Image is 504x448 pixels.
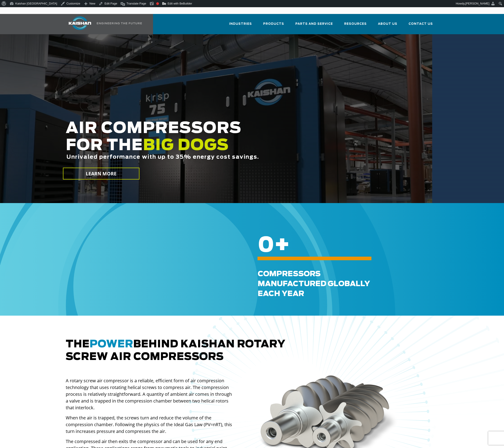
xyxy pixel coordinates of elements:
span: Contact Us [409,21,433,27]
a: About Us [378,18,397,33]
span: Parts and Service [295,21,333,27]
p: When the air is trapped, the screws turn and reduce the volume of the compression chamber. Follow... [66,414,234,435]
a: Industries [229,18,252,33]
h2: AIR COMPRESSORS FOR THE [66,120,375,174]
span: LEARN MORE [86,170,117,177]
h6: + [258,242,484,249]
img: kaishan logo [63,16,97,30]
span: Products [263,21,284,27]
div: Focus keyphrase not set [156,2,159,5]
span: About Us [378,21,397,27]
span: Resources [344,21,367,27]
span: Unrivaled performance with up to 35% energy cost savings. [66,154,259,160]
a: Products [263,18,284,33]
a: Parts and Service [295,18,333,33]
a: Kaishan USA [63,14,143,34]
a: Contact Us [409,18,433,33]
span: BIG DOGS [143,138,229,153]
a: Resources [344,18,367,33]
div: Compressors Manufactured GLOBALLY each Year [258,269,500,299]
span: 0 [258,235,274,256]
a: LEARN MORE [63,168,139,180]
h2: The behind Kaishan rotary screw air compressors [66,338,438,363]
img: Engineering the future [97,22,142,24]
p: A rotary screw air compressor is a reliable, efficient form of air compression technology that us... [66,377,234,411]
span: [PERSON_NAME] [465,2,489,5]
span: Industries [229,21,252,27]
